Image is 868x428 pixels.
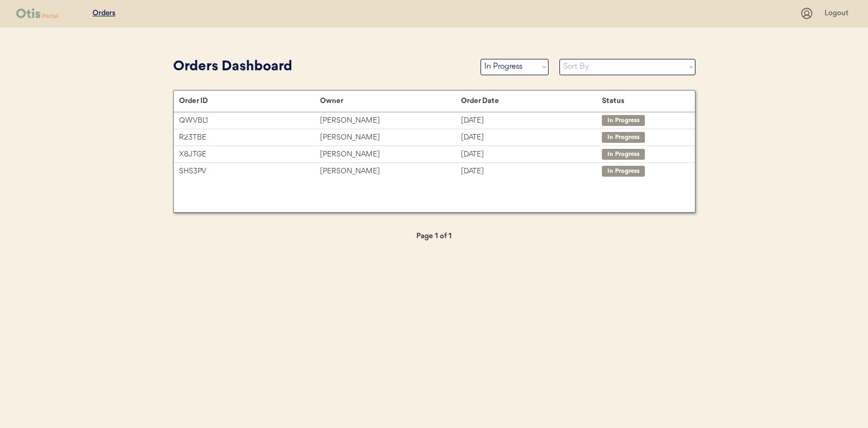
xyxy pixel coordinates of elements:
[461,165,602,178] div: [DATE]
[320,97,461,105] div: Owner
[179,165,320,178] div: SHS3PV
[461,131,602,144] div: [DATE]
[179,114,320,127] div: QWVBL1
[602,97,684,105] div: Status
[824,8,852,19] div: Logout
[320,165,461,178] div: [PERSON_NAME]
[320,114,461,127] div: [PERSON_NAME]
[461,97,602,105] div: Order Date
[179,97,320,105] div: Order ID
[320,131,461,144] div: [PERSON_NAME]
[93,9,115,17] u: Orders
[380,230,489,243] div: Page 1 of 1
[179,131,320,144] div: R23TBE
[179,148,320,161] div: X8JTGE
[320,148,461,161] div: [PERSON_NAME]
[461,114,602,127] div: [DATE]
[461,148,602,161] div: [DATE]
[173,57,470,77] div: Orders Dashboard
